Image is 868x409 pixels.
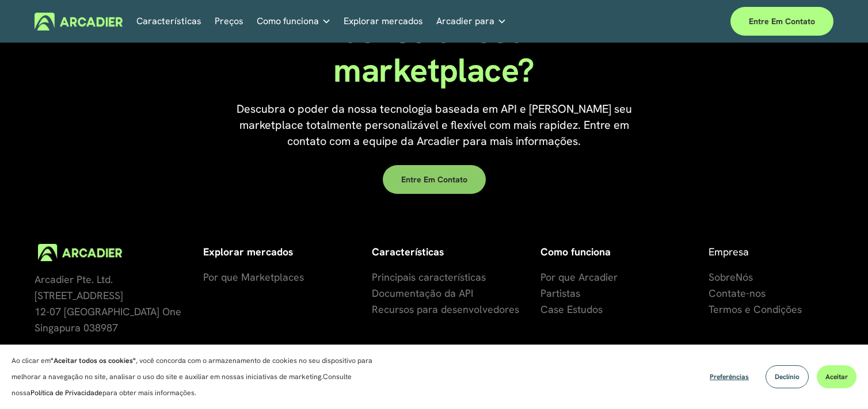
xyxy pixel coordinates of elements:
font: Características [136,15,201,27]
font: Explorar mercados [344,15,423,27]
a: Recursos para desenvolvedores [372,301,519,318]
font: Principais características [372,270,486,284]
a: lista suspensa de pastas [257,12,331,30]
font: Nós [736,270,753,284]
font: Explorar mercados [203,245,293,258]
font: 12-07 [GEOGRAPHIC_DATA] One [35,305,181,318]
a: Por que Arcadier [540,269,618,285]
font: Termos e Condições [709,303,802,316]
font: Arcadier Pte. Ltd. [35,273,113,286]
a: Características [136,12,201,30]
font: Documentação da API [372,286,473,300]
a: Contate-nos [709,285,766,301]
font: se Estudos [554,303,603,316]
font: Por que Arcadier [540,270,618,284]
font: Ca [540,303,554,316]
font: Como funciona [257,15,319,27]
button: Preferências [701,365,757,388]
a: se Estudos [554,301,603,318]
font: Descubra o poder da nossa tecnologia baseada em API e [PERSON_NAME] seu marketplace totalmente pe... [237,101,635,148]
font: Entre em contato [401,174,467,185]
img: Arcadier [35,13,123,30]
font: [STREET_ADDRESS] [35,289,123,302]
font: , você concorda com o armazenamento de cookies no seu dispositivo para melhorar a navegação no si... [12,356,372,381]
font: Preços [215,15,243,27]
font: Preferências [710,372,749,381]
font: Como funciona [540,245,611,258]
a: artistas [546,285,580,301]
font: Entre em contato [749,16,815,26]
a: Sobre [709,269,736,285]
a: Entre em contato [730,7,833,36]
font: Sobre [709,270,736,284]
font: Empresa [709,245,749,258]
div: Widget de chat [810,354,868,409]
a: Por que Marketplaces [203,269,304,285]
a: Principais características [372,269,486,285]
font: artistas [546,286,580,300]
font: para obter mais informações. [102,388,196,397]
a: Política de Privacidade [31,388,102,397]
font: Por que Marketplaces [203,270,304,284]
a: Termos e Condições [709,301,802,318]
font: Singapura 038987 [35,321,118,334]
a: Preços [215,12,243,30]
font: Declínio [775,372,800,381]
iframe: Chat Widget [810,354,868,409]
a: lista suspensa de pastas [436,12,507,30]
a: Explorar mercados [344,12,423,30]
font: "Aceitar todos os cookies" [51,356,136,365]
font: Contate-nos [709,286,766,300]
a: Ca [540,301,554,318]
font: Ao clicar em [12,356,51,365]
a: Entre em contato [383,165,486,194]
font: seu marketplace? [333,9,535,91]
a: P [540,285,546,301]
font: Características [372,245,444,258]
font: Recursos para desenvolvedores [372,303,519,316]
a: Documentação da API [372,285,473,301]
font: P [540,286,546,300]
button: Declínio [766,365,809,388]
font: Arcadier para [436,15,494,27]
